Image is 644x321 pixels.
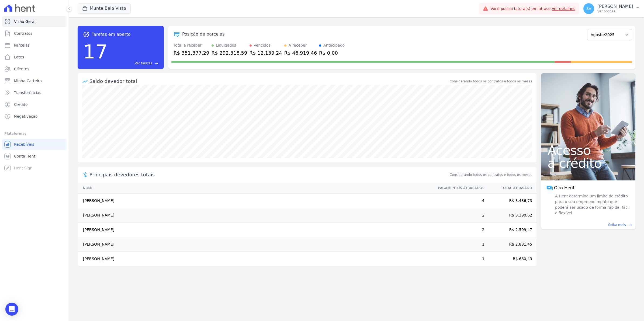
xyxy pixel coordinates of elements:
[485,183,536,194] th: Total Atrasado
[2,99,67,110] a: Crédito
[182,31,225,37] div: Posição de parcelas
[174,49,209,57] div: R$ 351.377,29
[110,61,158,66] a: Ver tarefas east
[14,90,41,95] span: Transferências
[78,194,433,208] td: [PERSON_NAME]
[2,40,67,51] a: Parcelas
[89,171,449,178] span: Principais devedores totais
[544,222,632,227] a: Saiba mais east
[2,111,67,122] a: Negativação
[14,66,29,72] span: Clientes
[485,237,536,252] td: R$ 2.881,45
[14,31,32,36] span: Contratos
[14,78,42,83] span: Minha Carteira
[78,183,433,194] th: Nome
[433,252,485,266] td: 1
[2,52,67,62] a: Lotes
[608,222,626,227] span: Saiba mais
[212,49,247,57] div: R$ 292.318,59
[554,193,630,216] span: A Hent determina um limite de crédito para o seu empreendimento que poderá ser usado de forma ráp...
[174,43,209,48] div: Total a receber
[14,54,24,60] span: Lotes
[14,153,35,159] span: Conta Hent
[216,43,236,48] div: Liquidados
[579,1,644,16] button: SV [PERSON_NAME] Ver opções
[254,43,271,48] div: Vencidos
[250,49,282,57] div: R$ 12.139,24
[78,223,433,237] td: [PERSON_NAME]
[433,237,485,252] td: 1
[2,16,67,27] a: Visão Geral
[92,31,131,38] span: Tarefas em aberto
[2,139,67,150] a: Recebíveis
[14,102,28,107] span: Crédito
[14,43,30,48] span: Parcelas
[2,28,67,39] a: Contratos
[78,3,131,13] button: Munte Bela Vista
[586,7,591,11] span: SV
[433,183,485,194] th: Pagamentos Atrasados
[485,252,536,266] td: R$ 660,43
[552,6,576,11] a: Ver detalhes
[2,87,67,98] a: Transferências
[433,194,485,208] td: 4
[597,9,633,13] p: Ver opções
[14,114,38,119] span: Negativação
[2,151,67,162] a: Conta Hent
[433,223,485,237] td: 2
[628,223,632,227] span: east
[485,194,536,208] td: R$ 3.486,73
[135,61,152,66] span: Ver tarefas
[548,157,629,170] span: a crédito
[485,223,536,237] td: R$ 2.599,47
[450,79,532,84] div: Considerando todos os contratos e todos os meses
[323,43,345,48] div: Antecipado
[154,61,158,65] span: east
[4,130,64,137] div: Plataformas
[289,43,307,48] div: A receber
[450,172,532,177] span: Considerando todos os contratos e todos os meses
[89,78,449,85] div: Saldo devedor total
[78,237,433,252] td: [PERSON_NAME]
[548,144,629,157] span: Acesso
[284,49,317,57] div: R$ 46.919,46
[485,208,536,223] td: R$ 3.390,62
[83,38,108,66] div: 17
[14,19,36,24] span: Visão Geral
[78,252,433,266] td: [PERSON_NAME]
[319,49,345,57] div: R$ 0,00
[2,75,67,86] a: Minha Carteira
[78,208,433,223] td: [PERSON_NAME]
[14,142,34,147] span: Recebíveis
[83,31,89,38] span: task_alt
[2,64,67,74] a: Clientes
[433,208,485,223] td: 2
[5,303,18,316] div: Open Intercom Messenger
[554,185,574,191] span: Giro Hent
[597,4,633,9] p: [PERSON_NAME]
[490,6,575,12] span: Você possui fatura(s) em atraso.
